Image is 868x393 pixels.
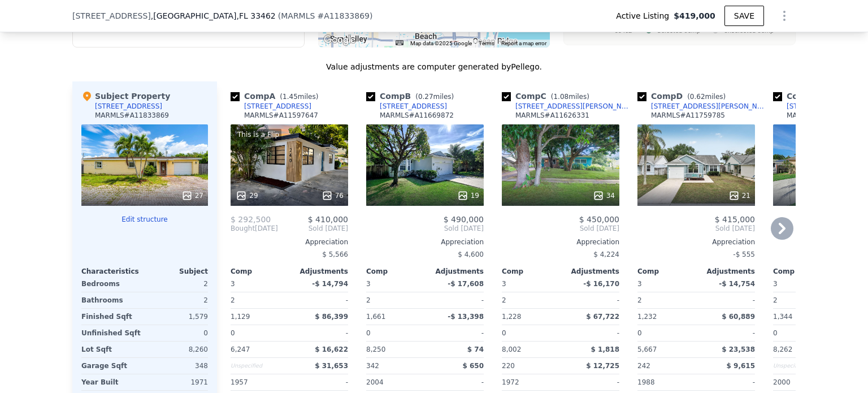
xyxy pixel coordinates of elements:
[236,11,275,20] span: , FL 33462
[315,346,348,353] span: $ 16,622
[773,5,796,27] button: Show Options
[231,102,311,111] a: [STREET_ADDRESS]
[235,129,281,140] div: This is a Flip
[292,292,348,308] div: -
[410,40,472,46] span: Map data ©2025 Google
[593,190,615,201] div: 34
[698,325,755,341] div: -
[147,358,208,374] div: 348
[231,280,235,288] span: 3
[722,313,755,321] span: $ 60,889
[278,10,373,21] div: ( )
[546,93,594,101] span: ( miles)
[637,102,769,111] a: [STREET_ADDRESS][PERSON_NAME]
[366,90,458,102] div: Comp B
[231,267,289,276] div: Comp
[698,374,755,390] div: -
[231,224,278,233] div: [DATE]
[81,292,142,308] div: Bathrooms
[147,309,208,325] div: 1,579
[444,215,484,224] span: $ 490,000
[733,251,755,258] span: -$ 555
[787,102,854,111] div: [STREET_ADDRESS]
[283,93,298,101] span: 1.45
[616,10,674,21] span: Active Listing
[231,224,255,233] span: Bought
[651,111,725,120] div: MARMLS # A11759785
[147,292,208,308] div: 2
[81,374,142,390] div: Year Built
[637,313,657,321] span: 1,232
[715,215,755,224] span: $ 415,000
[690,93,705,101] span: 0.62
[181,190,203,201] div: 27
[322,251,348,258] span: $ 5,566
[81,215,208,224] button: Edit structure
[81,267,145,276] div: Characteristics
[448,313,484,321] span: -$ 13,398
[427,325,484,341] div: -
[467,346,484,353] span: $ 74
[501,40,546,46] a: Report a map error
[95,102,162,111] div: [STREET_ADDRESS]
[147,342,208,357] div: 8,260
[657,27,700,34] text: Selected Comp
[502,237,619,247] div: Appreciation
[312,280,348,288] span: -$ 14,794
[728,190,750,201] div: 21
[502,374,558,390] div: 1972
[366,280,371,288] span: 3
[151,10,276,21] span: , [GEOGRAPHIC_DATA]
[72,61,796,72] div: Value adjustments are computer generated by Pellego .
[366,102,447,111] a: [STREET_ADDRESS]
[637,267,696,276] div: Comp
[72,10,151,21] span: [STREET_ADDRESS]
[502,362,515,370] span: 220
[231,215,271,224] span: $ 292,500
[727,362,755,370] span: $ 9,615
[773,374,830,390] div: 2000
[637,280,642,288] span: 3
[696,267,755,276] div: Adjustments
[637,329,642,337] span: 0
[317,11,370,20] span: # A11833869
[502,280,506,288] span: 3
[231,90,323,102] div: Comp A
[292,325,348,341] div: -
[593,251,619,258] span: $ 4,224
[719,280,755,288] span: -$ 14,754
[231,292,287,308] div: 2
[773,267,832,276] div: Comp
[563,325,619,341] div: -
[457,190,479,201] div: 19
[448,280,484,288] span: -$ 17,608
[308,215,348,224] span: $ 410,000
[380,102,447,111] div: [STREET_ADDRESS]
[773,313,792,321] span: 1,344
[515,102,633,111] div: [STREET_ADDRESS][PERSON_NAME]
[81,342,142,357] div: Lot Sqft
[637,237,755,247] div: Appreciation
[698,292,755,308] div: -
[579,215,619,224] span: $ 450,000
[275,93,323,101] span: ( miles)
[315,362,348,370] span: $ 31,653
[366,292,423,308] div: 2
[322,190,344,201] div: 76
[95,111,169,120] div: MARMLS # A11833869
[236,190,258,201] div: 29
[81,358,142,374] div: Garage Sqft
[396,40,403,45] button: Keyboard shortcuts
[427,292,484,308] div: -
[366,224,484,233] span: Sold [DATE]
[563,292,619,308] div: -
[502,346,521,353] span: 8,002
[231,374,287,390] div: 1957
[502,292,558,308] div: 2
[418,93,433,101] span: 0.27
[81,90,170,102] div: Subject Property
[773,280,778,288] span: 3
[321,33,358,47] img: Google
[724,27,774,34] text: Unselected Comp
[366,329,371,337] span: 0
